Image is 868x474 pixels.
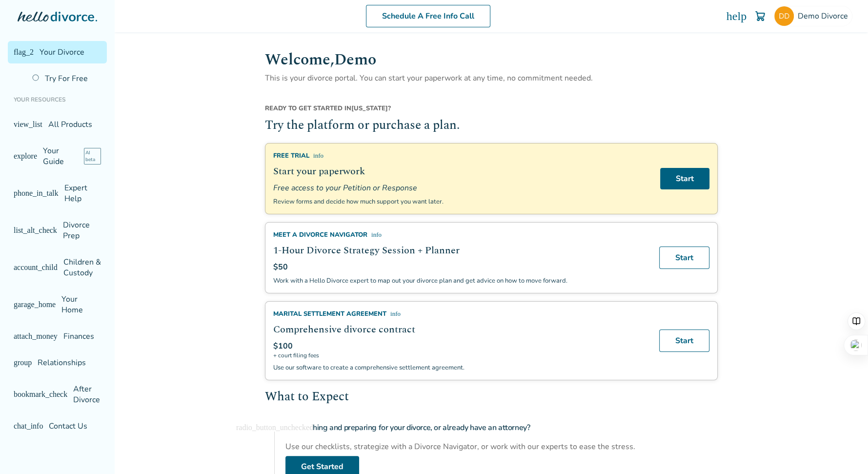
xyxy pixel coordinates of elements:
[8,140,107,173] a: exploreYour GuideAI beta
[26,67,107,90] a: Try For Free
[285,418,718,437] h4: Researching and preparing for your divorce, or already have an attorney?
[754,10,766,22] img: Cart
[273,197,648,206] p: Review forms and decide how much support you want later.
[265,104,351,113] span: Ready to get started in
[265,388,718,407] h2: What to Expect
[273,164,648,179] h2: Start your paperwork
[14,359,32,367] span: group
[8,41,107,63] a: flag_2Your Divorce
[40,47,84,58] span: Your Divorce
[8,113,107,136] a: view_listAll Products
[265,72,718,84] p: This is your divorce portal. You can start your paperwork at any time, no commitment needed.
[14,264,58,271] span: account_child
[273,151,648,160] div: Free Trial
[660,168,709,189] a: Start
[84,148,101,165] span: AI beta
[14,332,58,340] span: attach_money
[14,48,34,56] span: flag_2
[285,441,718,452] div: Use our checklists, strategize with a Divorce Navigator, or work with our experts to ease the str...
[14,152,37,160] span: explore
[273,262,288,272] span: $50
[659,247,709,269] a: Start
[390,310,401,317] span: info
[819,427,868,474] iframe: Chat Widget
[8,351,107,374] a: groupRelationships
[273,341,293,351] span: $100
[366,5,490,27] a: Schedule A Free Info Call
[265,117,718,135] h2: Try the platform or purchase a plan.
[313,152,323,159] span: info
[659,330,709,352] a: Start
[273,230,647,239] div: Meet a divorce navigator
[273,363,647,372] p: Use our software to create a comprehensive settlement agreement.
[14,391,67,398] span: bookmark_check
[8,288,107,321] a: garage_homeYour Home
[273,309,647,318] div: Marital Settlement Agreement
[8,251,107,284] a: account_childChildren & Custody
[14,189,59,197] span: phone_in_talk
[14,121,42,128] span: view_list
[273,183,648,193] span: Free access to your Petition or Response
[727,10,747,22] a: help
[774,6,794,26] img: Demo Divorce
[8,90,107,109] li: Your Resources
[8,325,107,348] a: attach_moneyFinances
[14,227,57,234] span: list_alt_check
[273,322,647,337] h2: Comprehensive divorce contract
[265,104,718,117] div: [US_STATE] ?
[371,231,382,238] span: info
[236,424,313,432] span: radio_button_unchecked
[265,48,718,72] h1: Welcome, Demo
[273,243,647,258] h2: 1-Hour Divorce Strategy Session + Planner
[8,177,107,210] a: phone_in_talkExpert Help
[273,276,647,285] p: Work with a Hello Divorce expert to map out your divorce plan and get advice on how to move forward.
[8,214,107,247] a: list_alt_checkDivorce Prep
[14,422,43,430] span: chat_info
[14,301,56,309] span: garage_home
[8,415,107,437] a: chat_infoContact Us
[798,11,852,21] span: Demo Divorce
[273,351,647,359] span: + court filing fees
[8,378,107,411] a: bookmark_checkAfter Divorce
